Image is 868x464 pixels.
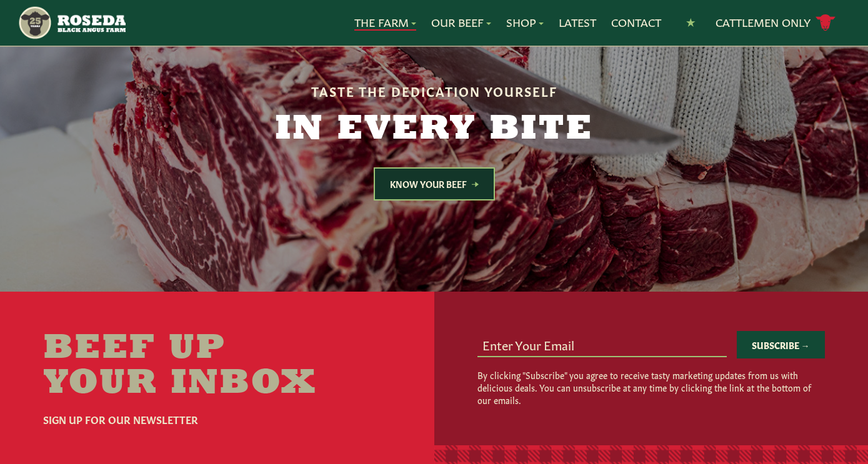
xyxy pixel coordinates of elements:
a: Cattlemen Only [716,12,836,34]
button: Subscribe → [737,331,825,358]
h2: Beef Up Your Inbox [43,332,363,402]
a: Our Beef [431,14,491,31]
a: The Farm [354,14,416,31]
a: Contact [611,14,661,31]
h2: In Every Bite [194,112,674,147]
img: https://roseda.com/wp-content/uploads/2021/05/roseda-25-header.png [17,5,126,41]
input: Enter Your Email [477,332,727,356]
h6: Sign Up For Our Newsletter [43,412,363,427]
a: Latest [559,14,596,31]
p: By clicking "Subscribe" you agree to receive tasty marketing updates from us with delicious deals... [477,368,825,406]
a: Know Your Beef [374,167,495,200]
a: Shop [506,14,544,31]
h6: Taste the Dedication Yourself [194,84,674,97]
